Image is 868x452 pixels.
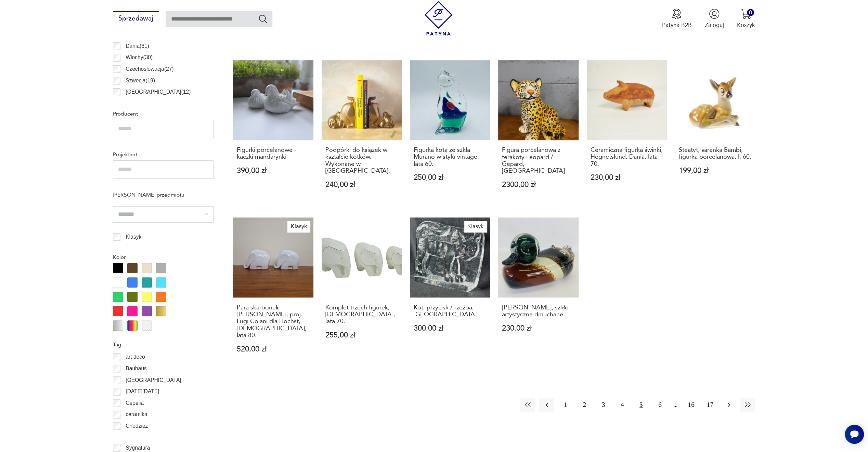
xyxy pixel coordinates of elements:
p: Szwecja ( 19 ) [126,76,155,85]
a: Sprzedawaj [113,16,159,22]
a: Ceramiczna figurka świnki, Hegnetslund, Dania, lata 70.Ceramiczna figurka świnki, Hegnetslund, Da... [587,60,667,204]
button: 6 [652,398,667,412]
button: 0Koszyk [737,9,755,29]
p: ceramika [126,410,147,419]
p: Francja ( 12 ) [126,99,153,108]
p: 255,00 zł [325,332,398,339]
button: Patyna B2B [662,9,691,29]
a: Figurka kota ze szkła Murano w stylu vintage, lata 60.Figurka kota ze szkła Murano w stylu vintag... [410,60,490,204]
img: Ikona koszyka [741,9,751,19]
p: 2300,00 zł [502,181,575,188]
p: 230,00 zł [502,325,575,332]
button: 17 [703,398,717,412]
h3: Kot, przycisk / rzeźba, [GEOGRAPHIC_DATA] [414,304,487,318]
p: Dania ( 61 ) [126,42,149,51]
p: Cepelia [126,399,144,408]
h3: Figurka kota ze szkła Murano w stylu vintage, lata 60. [414,147,487,168]
button: Szukaj [258,14,268,24]
p: Koszyk [737,21,755,29]
p: Klasyk [126,232,141,241]
h3: Figurki porcelanowe - kaczki mandarynki [237,147,310,161]
h3: Ceramiczna figurka świnki, Hegnetslund, Dania, lata 70. [590,147,663,168]
p: Patyna B2B [662,21,691,29]
p: Bauhaus [126,364,147,373]
img: Ikonka użytkownika [709,9,720,19]
p: 230,00 zł [590,174,663,181]
p: [DATE][DATE] [126,387,159,396]
h3: Podpórki do książek w kształcie kotków. Wykonane w [GEOGRAPHIC_DATA]. [325,147,398,175]
button: 16 [684,398,698,412]
a: Kaczka, szkło artystyczne dmuchane[PERSON_NAME], szkło artystyczne dmuchane230,00 zł [498,217,578,369]
p: 300,00 zł [414,325,487,332]
h3: Figura porcelanowa z terakoty Leopard / Gepard, [GEOGRAPHIC_DATA] [502,147,575,175]
button: 3 [596,398,611,412]
button: 5 [634,398,648,412]
img: Patyna - sklep z meblami i dekoracjami vintage [421,1,456,36]
p: art deco [126,353,145,361]
p: [GEOGRAPHIC_DATA] ( 12 ) [126,88,191,96]
button: 4 [615,398,630,412]
a: KlasykKot, przycisk / rzeźba, LindshammarKot, przycisk / rzeźba, [GEOGRAPHIC_DATA]300,00 zł [410,217,490,369]
a: Figura porcelanowa z terakoty Leopard / Gepard, ITALYFigura porcelanowa z terakoty Leopard / Gepa... [498,60,578,204]
p: 199,00 zł [679,167,752,174]
p: [PERSON_NAME] przedmiotu [113,190,213,199]
a: Ikona medaluPatyna B2B [662,9,691,29]
p: [GEOGRAPHIC_DATA] [126,376,181,385]
p: Czechosłowacja ( 27 ) [126,65,173,74]
a: Podpórki do książek w kształcie kotków. Wykonane w Indiach.Podpórki do książek w kształcie kotków... [322,60,402,204]
h3: Komplet trzech figurek, [DEMOGRAPHIC_DATA], lata 70. [325,304,398,325]
p: Chodzież [126,422,148,430]
a: Steatyt, sarenka Bambi, figurka porcelanowa, l. 60.Steatyt, sarenka Bambi, figurka porcelanowa, l... [675,60,755,204]
button: Zaloguj [705,9,724,29]
p: 250,00 zł [414,174,487,181]
p: 390,00 zł [237,167,310,174]
a: Figurki porcelanowe - kaczki mandarynkiFigurki porcelanowe - kaczki mandarynki390,00 zł [233,60,313,204]
h3: [PERSON_NAME], szkło artystyczne dmuchane [502,304,575,318]
p: Producent [113,109,213,118]
p: Projektant [113,150,213,159]
p: 520,00 zł [237,346,310,353]
iframe: Smartsupp widget button [845,425,864,444]
p: Kolor [113,253,213,262]
h3: Para skarbonek [PERSON_NAME], proj. Lugi Colani dla Hochst, [DEMOGRAPHIC_DATA], lata 80. [237,304,310,339]
a: KlasykPara skarbonek Drumbo, proj. Lugi Colani dla Hochst, Niemcy, lata 80.Para skarbonek [PERSON... [233,217,313,369]
p: 240,00 zł [325,181,398,188]
h3: Steatyt, sarenka Bambi, figurka porcelanowa, l. 60. [679,147,752,161]
button: 2 [577,398,592,412]
img: Ikona medalu [671,9,682,19]
button: Sprzedawaj [113,11,159,26]
p: Tag [113,340,213,349]
p: Ćmielów [126,433,146,442]
a: Komplet trzech figurek, Niemcy, lata 70.Komplet trzech figurek, [DEMOGRAPHIC_DATA], lata 70.255,0... [322,217,402,369]
p: Zaloguj [705,21,724,29]
div: 0 [747,9,754,16]
p: Włochy ( 30 ) [126,53,153,62]
button: 1 [558,398,573,412]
